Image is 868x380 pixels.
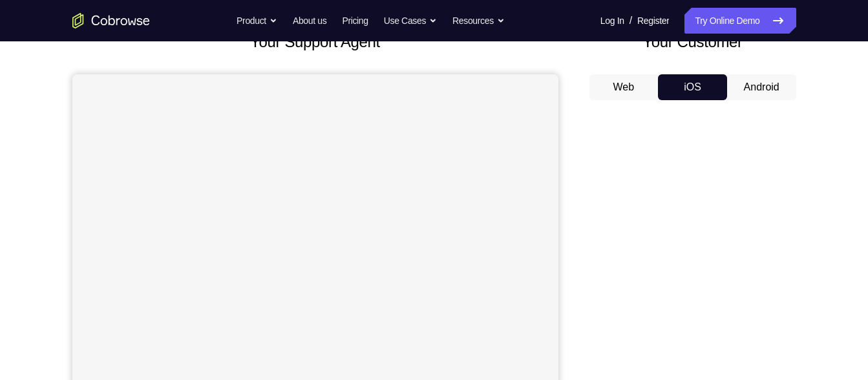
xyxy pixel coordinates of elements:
button: Product [237,8,277,34]
a: Register [637,8,669,34]
a: Go to the home page [72,13,150,28]
h2: Your Support Agent [72,30,558,54]
a: About us [293,8,326,34]
button: Resources [452,8,505,34]
button: iOS [658,74,727,100]
a: Pricing [342,8,368,34]
a: Log In [600,8,624,34]
button: Use Cases [384,8,437,34]
button: Android [727,74,796,100]
span: / [630,13,632,28]
h2: Your Customer [589,30,796,54]
button: Web [589,74,659,100]
a: Try Online Demo [684,8,796,34]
